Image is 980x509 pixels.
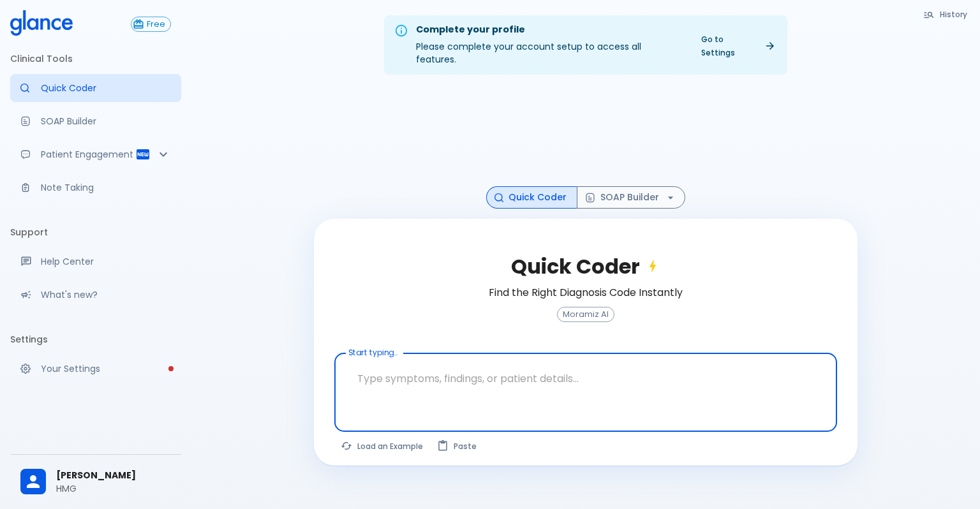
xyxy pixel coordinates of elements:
[917,5,975,24] button: History
[56,469,171,482] span: [PERSON_NAME]
[10,217,181,247] li: Support
[10,173,181,202] a: Advanced note-taking
[10,74,181,102] a: Moramiz: Find ICD10AM codes instantly
[41,181,171,194] p: Note Taking
[416,19,683,71] div: Please complete your account setup to access all features.
[56,482,171,495] p: HMG
[41,255,171,268] p: Help Center
[577,186,685,209] button: SOAP Builder
[416,23,683,37] div: Complete your profile
[10,324,181,355] li: Settings
[131,17,181,32] a: Click to view or change your subscription
[10,107,181,135] a: Docugen: Compose a clinical documentation in seconds
[486,186,577,209] button: Quick Coder
[489,284,683,302] h6: Find the Right Diagnosis Code Instantly
[41,148,135,161] p: Patient Engagement
[10,460,181,504] div: [PERSON_NAME]HMG
[10,247,181,276] a: Get help from our support team
[142,20,170,29] span: Free
[558,310,614,320] span: Moramiz AI
[41,288,171,301] p: What's new?
[334,437,431,455] button: Load a random example
[41,362,171,375] p: Your Settings
[10,281,181,309] div: Recent updates and feature releases
[41,82,171,94] p: Quick Coder
[10,140,181,168] div: Patient Reports & Referrals
[10,355,181,383] a: Please complete account setup
[131,17,171,32] button: Free
[511,255,660,279] h2: Quick Coder
[694,30,782,62] a: Go to Settings
[10,43,181,74] li: Clinical Tools
[41,115,171,128] p: SOAP Builder
[431,437,484,455] button: Paste from clipboard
